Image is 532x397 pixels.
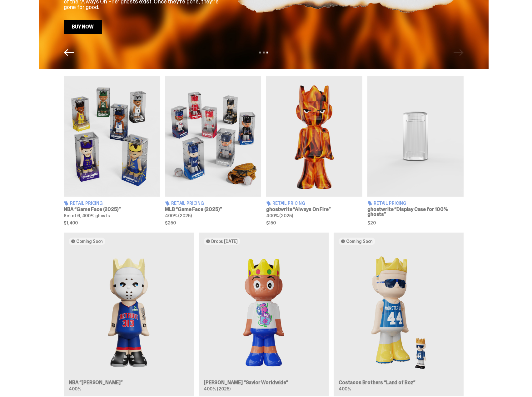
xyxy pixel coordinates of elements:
[165,76,261,197] img: Game Face (2025)
[367,76,464,225] a: Display Case for 100% ghosts Retail Pricing
[339,250,459,375] img: Land of Boz
[266,76,362,197] img: Always On Fire
[64,20,102,34] a: Buy Now
[76,239,103,244] span: Coming Soon
[64,48,74,58] button: Previous
[374,201,406,205] span: Retail Pricing
[64,207,160,212] h3: NBA “Game Face (2025)”
[165,221,261,225] span: $250
[266,76,362,225] a: Always On Fire Retail Pricing
[263,52,265,53] button: View slide 2
[64,76,160,225] a: Game Face (2025) Retail Pricing
[367,76,464,197] img: Display Case for 100% ghosts
[266,221,362,225] span: $150
[204,250,324,375] img: Savior Worldwide
[266,207,362,212] h3: ghostwrite “Always On Fire”
[69,386,81,392] span: 400%
[272,201,305,205] span: Retail Pricing
[211,239,238,244] span: Drops [DATE]
[266,213,293,219] span: 400% (2025)
[69,380,189,385] h3: NBA “[PERSON_NAME]”
[64,221,160,225] span: $1,400
[259,52,261,53] button: View slide 1
[165,213,191,219] span: 400% (2025)
[165,76,261,225] a: Game Face (2025) Retail Pricing
[367,207,464,217] h3: ghostwrite “Display Case for 100% ghosts”
[70,201,103,205] span: Retail Pricing
[367,221,464,225] span: $20
[165,207,261,212] h3: MLB “Game Face (2025)”
[266,52,268,53] button: View slide 3
[339,380,459,385] h3: Costacos Brothers “Land of Boz”
[64,76,160,197] img: Game Face (2025)
[339,386,351,392] span: 400%
[204,380,324,385] h3: [PERSON_NAME] “Savior Worldwide”
[69,250,189,375] img: Eminem
[64,213,110,219] span: Set of 6, 400% ghosts
[171,201,204,205] span: Retail Pricing
[346,239,373,244] span: Coming Soon
[204,386,230,392] span: 400% (2025)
